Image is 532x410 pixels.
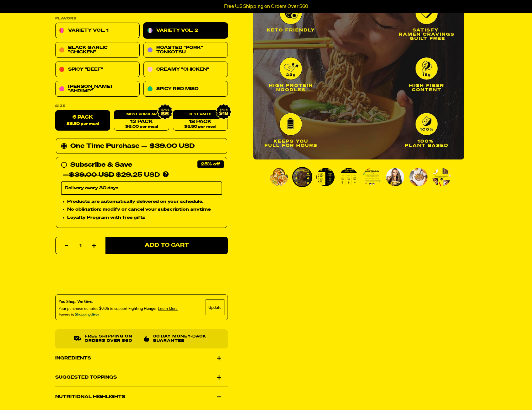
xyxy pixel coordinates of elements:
a: [PERSON_NAME] "Shrimp" [55,81,140,97]
div: One Time Purchase [61,141,222,151]
a: Variety Vol. 1 [55,23,140,39]
p: Free U.S Shipping on Orders Over $60 [224,4,308,9]
a: Black Garlic "Chicken" [55,42,140,58]
img: Variety Vol. 2 [316,168,335,186]
a: 12 Pack$6.00 per meal [114,111,169,131]
span: to support [110,306,127,311]
span: $0.05 [99,306,109,311]
a: Spicy Red Miso [143,81,228,97]
li: Go to slide 5 [362,167,382,187]
a: 18 Pack$5.50 per meal [173,111,228,131]
button: Add to Cart [105,237,228,254]
a: Roasted "Pork" Tonkotsu [143,42,228,58]
div: You Shop. We Give. [59,299,178,305]
span: Add to Cart [144,243,189,248]
li: Go to slide 8 [432,167,452,187]
a: Creamy "Chicken" [143,62,228,78]
div: Subscribe & Save [70,160,132,170]
p: Free shipping on orders over $60 [84,334,139,343]
li: Go to slide 1 [269,167,289,187]
img: Variety Vol. 2 [386,168,404,186]
p: Flavors [55,17,228,20]
li: Loyalty Program with free gifts [67,214,222,221]
div: Ingredients [55,349,228,367]
li: Go to slide 7 [408,167,428,187]
label: Size [55,105,228,108]
div: Suggested Toppings [55,369,228,386]
input: quantity [59,237,102,255]
li: Products are automatically delivered on your schedule. [67,198,222,205]
li: Go to slide 2 [292,167,312,187]
span: Learn more about donating [158,306,178,311]
del: $39.00 USD [69,172,114,178]
div: Update Cause Button [206,299,224,315]
span: Your purchase donates [59,306,98,311]
div: — $39.00 USD [141,141,195,151]
img: Variety Vol. 2 [433,168,451,186]
img: Powered By ShoppingGives [59,313,99,317]
img: Variety Vol. 2 [293,168,311,186]
li: No obligation: modify or cancel your subscription anytime [67,206,222,213]
li: Go to slide 4 [339,167,359,187]
a: Spicy "Beef" [55,62,140,78]
li: Go to slide 6 [385,167,405,187]
p: 30 Day Money-Back Guarantee [153,334,209,343]
span: Fighting Hunger [128,306,157,311]
img: Variety Vol. 2 [270,168,288,186]
label: 6 Pack [55,111,110,131]
img: Variety Vol. 2 [340,168,358,186]
select: Subscribe & Save —$39.00 USD$29.25 USD Products are automatically delivered on your schedule. No ... [61,182,222,195]
span: $6.00 per meal [125,125,158,129]
img: Variety Vol. 2 [409,168,427,186]
div: — $29.25 USD [63,170,160,180]
div: Nutritional Highlights [55,388,228,406]
span: $5.50 per meal [184,125,216,129]
div: PDP main carousel thumbnails [253,167,464,187]
span: $6.50 per meal [67,122,99,126]
a: Variety Vol. 2 [143,23,228,39]
li: Go to slide 3 [315,167,336,187]
img: Variety Vol. 2 [363,168,381,186]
